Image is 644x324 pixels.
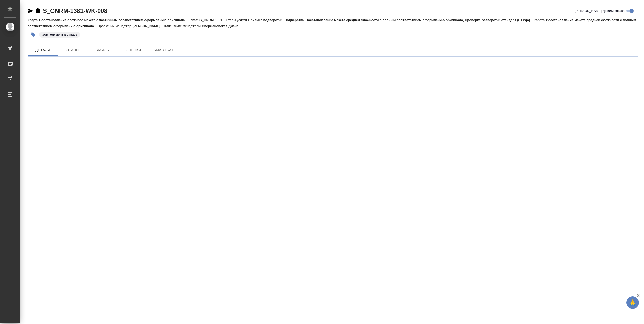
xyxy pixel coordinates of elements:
[248,18,534,22] p: Приемка подверстки, Подверстка, Восстановление макета средней сложности с полным соответствием оф...
[35,8,41,14] button: Скопировать ссылку
[28,18,39,22] p: Услуга
[534,18,546,22] p: Работа
[132,24,164,28] p: [PERSON_NAME]
[91,47,115,53] span: Файлы
[42,32,77,37] p: #см коммент к заказу
[61,47,85,53] span: Этапы
[626,296,639,309] button: 🙏
[121,47,145,53] span: Оценки
[628,297,637,308] span: 🙏
[226,18,248,22] p: Этапы услуги
[43,7,107,14] a: S_GNRM-1381-WK-008
[575,8,625,13] span: [PERSON_NAME] детали заказа
[39,18,188,22] p: Восстановление сложного макета с частичным соответствием оформлению оригинала
[189,18,199,22] p: Заказ:
[98,24,132,28] p: Проектный менеджер
[199,18,226,22] p: S_GNRM-1381
[28,8,34,14] button: Скопировать ссылку для ЯМессенджера
[31,47,55,53] span: Детали
[151,47,176,53] span: SmartCat
[202,24,242,28] p: Звержановская Диана
[39,32,81,36] span: см коммент к заказу
[28,29,39,40] button: Добавить тэг
[164,24,202,28] p: Клиентские менеджеры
